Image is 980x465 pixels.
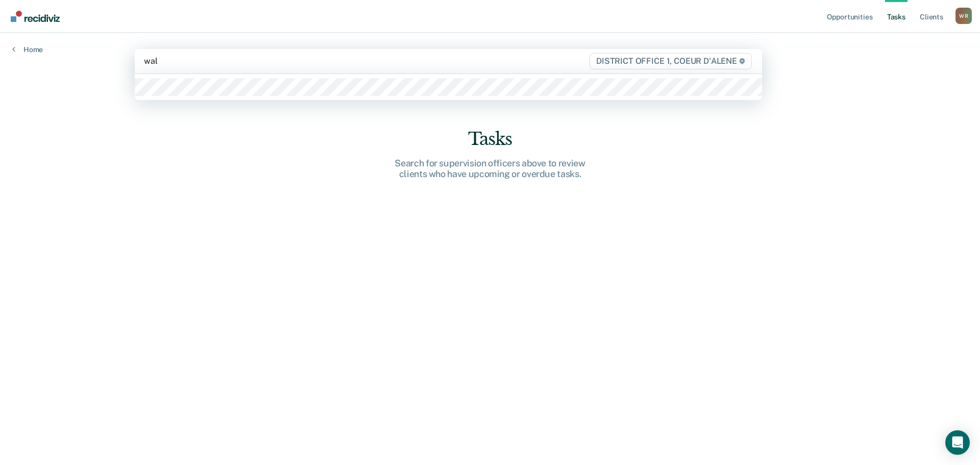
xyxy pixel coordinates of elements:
img: Recidiviz [11,11,60,22]
div: Open Intercom Messenger [945,430,970,455]
div: Tasks [327,129,653,150]
div: Search for supervision officers above to review clients who have upcoming or overdue tasks. [327,158,653,180]
div: W R [955,8,972,24]
a: Home [12,45,43,54]
span: DISTRICT OFFICE 1, COEUR D'ALENE [590,53,752,69]
button: Profile dropdown button [955,8,972,24]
